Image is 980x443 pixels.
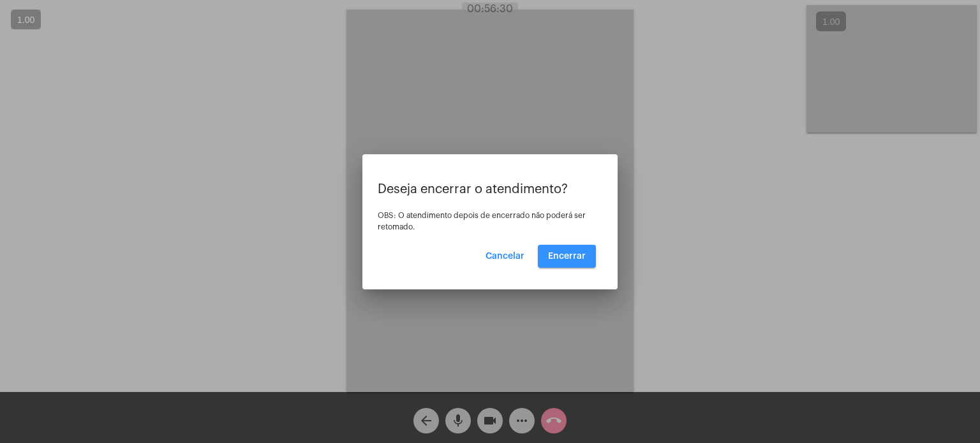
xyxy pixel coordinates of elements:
button: Encerrar [538,245,596,268]
p: Deseja encerrar o atendimento? [378,182,602,196]
span: OBS: O atendimento depois de encerrado não poderá ser retomado. [378,212,586,231]
button: Cancelar [475,245,535,268]
span: Encerrar [548,252,586,261]
span: Cancelar [486,252,524,261]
